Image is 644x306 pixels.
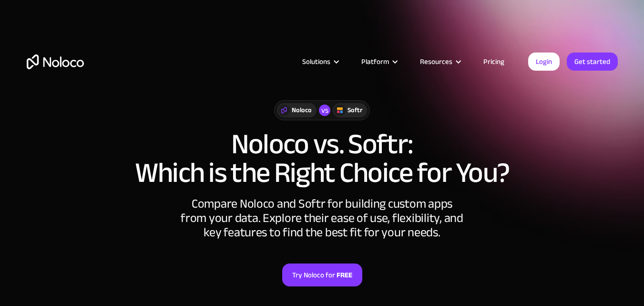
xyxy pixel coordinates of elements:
[528,53,560,71] a: Login
[290,55,349,68] div: Solutions
[420,55,452,68] div: Resources
[348,105,362,116] div: Softr
[567,53,618,71] a: Get started
[179,197,465,240] div: Compare Noloco and Softr for building custom apps from your data. Explore their ease of use, flex...
[471,55,516,68] a: Pricing
[408,55,471,68] div: Resources
[292,105,312,116] div: Noloco
[337,269,352,281] strong: FREE
[282,264,362,286] a: Try Noloco forFREE
[302,55,330,68] div: Solutions
[27,130,618,187] h1: Noloco vs. Softr: Which is the Right Choice for You?
[361,55,389,68] div: Platform
[27,54,84,69] a: home
[319,105,330,116] div: vs
[349,55,408,68] div: Platform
